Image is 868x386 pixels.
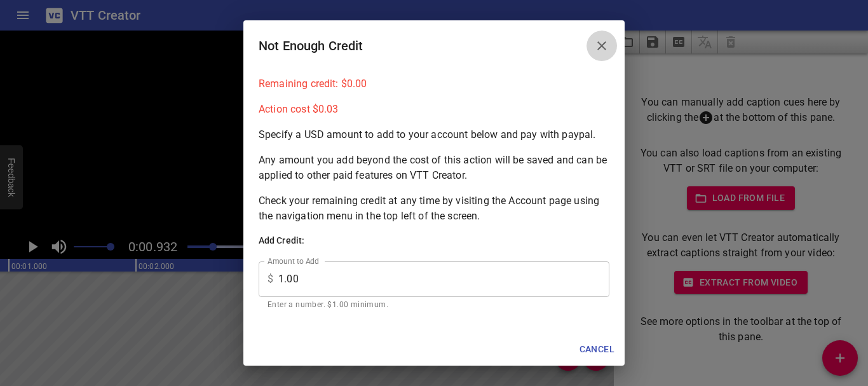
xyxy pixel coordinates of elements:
h6: Not Enough Credit [259,36,363,56]
p: Check your remaining credit at any time by visiting the Account page using the navigation menu in... [259,193,609,224]
button: Cancel [574,338,620,361]
p: Action cost $ 0.03 [259,102,609,117]
p: Any amount you add beyond the cost of this action will be saved and can be applied to other paid ... [259,153,609,183]
input: 1.00 [278,261,609,297]
p: Specify a USD amount to add to your account below and pay with paypal. [259,127,609,142]
p: Enter a number. $1.00 minimum. [268,299,600,312]
button: Close [587,31,617,61]
span: Cancel [580,341,614,357]
h6: Add Credit: [259,234,609,248]
p: Remaining credit: $ 0.00 [259,76,609,92]
p: $ [268,272,273,287]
